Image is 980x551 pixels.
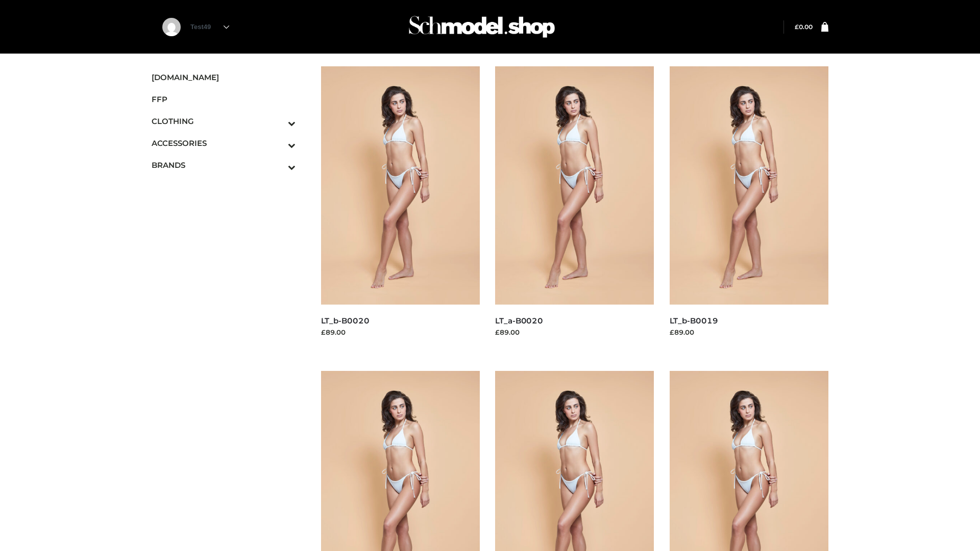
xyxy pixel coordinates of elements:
div: £89.00 [321,327,480,337]
a: Test49 [190,23,229,31]
bdi: 0.00 [795,23,813,31]
a: Read more [670,339,707,347]
div: £89.00 [495,327,654,337]
a: Read more [321,339,359,347]
a: £0.00 [795,23,813,31]
button: Toggle Submenu [260,110,296,132]
img: Schmodel Admin 964 [405,7,558,47]
a: FFP [152,88,296,110]
a: LT_a-B0020 [495,316,543,325]
span: BRANDS [152,159,296,171]
a: LT_b-B0020 [321,316,370,325]
span: [DOMAIN_NAME] [152,71,296,83]
a: Read more [495,339,533,347]
span: ACCESSORIES [152,137,296,149]
a: [DOMAIN_NAME] [152,66,296,88]
span: £ [795,23,799,31]
a: LT_b-B0019 [670,316,718,325]
button: Toggle Submenu [260,154,296,176]
span: CLOTHING [152,115,296,127]
a: BRANDSToggle Submenu [152,154,296,176]
a: CLOTHINGToggle Submenu [152,110,296,132]
a: ACCESSORIESToggle Submenu [152,132,296,154]
span: FFP [152,93,296,105]
button: Toggle Submenu [260,132,296,154]
div: £89.00 [670,327,829,337]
